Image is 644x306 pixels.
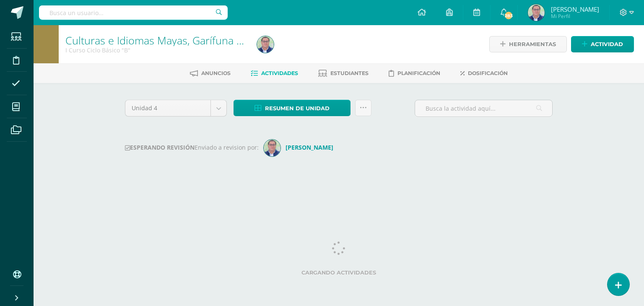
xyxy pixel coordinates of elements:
strong: [PERSON_NAME] [286,143,333,151]
a: Dosificación [460,67,508,80]
span: Herramientas [509,36,556,52]
span: Mi Perfil [551,13,599,20]
a: Culturas e Idiomas Mayas, Garífuna o Xinka [65,33,271,47]
span: 283 [504,11,513,20]
input: Busca un usuario... [39,5,228,20]
span: Enviado a revision por: [195,143,259,151]
a: Planificación [389,67,440,80]
a: Herramientas [489,36,567,52]
span: [PERSON_NAME] [551,5,599,13]
img: b91d4697658aaf140affc7171705fba8.png [264,140,280,156]
strong: ESPERANDO REVISIÓN [125,143,195,151]
span: Estudiantes [330,70,369,76]
div: I Curso Ciclo Básico 'B' [65,46,247,54]
a: Resumen de unidad [234,100,351,116]
label: Cargando actividades [125,270,553,276]
a: Actividades [251,67,298,80]
span: Resumen de unidad [265,101,330,116]
h1: Culturas e Idiomas Mayas, Garífuna o Xinka [65,34,247,46]
span: Anuncios [201,70,231,76]
a: Estudiantes [318,67,369,80]
input: Busca la actividad aquí... [415,100,552,117]
span: Unidad 4 [132,100,204,116]
span: Planificación [397,70,440,76]
img: eac5640a810b8dcfe6ce893a14069202.png [257,36,274,53]
a: Unidad 4 [125,100,226,116]
span: Actividad [591,36,623,52]
a: [PERSON_NAME] [264,143,337,151]
span: Actividades [261,70,298,76]
a: Anuncios [190,67,231,80]
span: Dosificación [468,70,508,76]
a: Actividad [571,36,634,52]
img: eac5640a810b8dcfe6ce893a14069202.png [528,4,545,21]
